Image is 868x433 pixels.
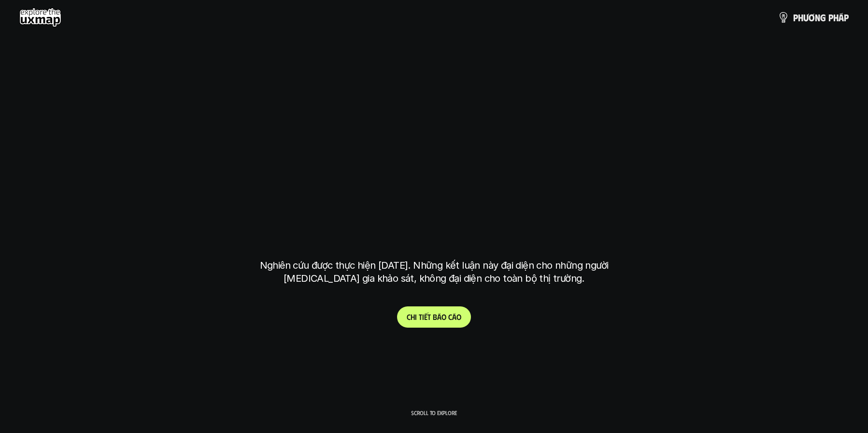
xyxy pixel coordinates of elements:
span: b [433,312,437,321]
span: o [441,312,446,321]
span: i [415,312,417,321]
span: ơ [809,12,815,23]
span: t [419,312,422,321]
span: i [422,312,424,321]
span: C [407,312,411,321]
span: ư [803,12,809,23]
p: Scroll to explore [411,409,457,416]
a: Chitiếtbáocáo [397,306,471,328]
h1: tại [GEOGRAPHIC_DATA] [262,207,606,248]
a: phươngpháp [778,8,849,27]
span: h [833,12,839,23]
span: n [815,12,820,23]
span: p [828,12,833,23]
span: p [793,12,798,23]
span: h [411,312,415,321]
span: á [839,12,844,23]
span: t [427,312,431,321]
span: c [448,312,452,321]
span: á [437,312,441,321]
p: Nghiên cứu được thực hiện [DATE]. Những kết luận này đại diện cho những người [MEDICAL_DATA] gia ... [253,259,615,285]
span: h [798,12,803,23]
h1: phạm vi công việc của [258,131,611,172]
span: g [820,12,826,23]
span: p [844,12,849,23]
h6: Kết quả nghiên cứu [401,108,474,119]
span: o [456,312,461,321]
span: ế [424,312,427,321]
span: á [452,312,456,321]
